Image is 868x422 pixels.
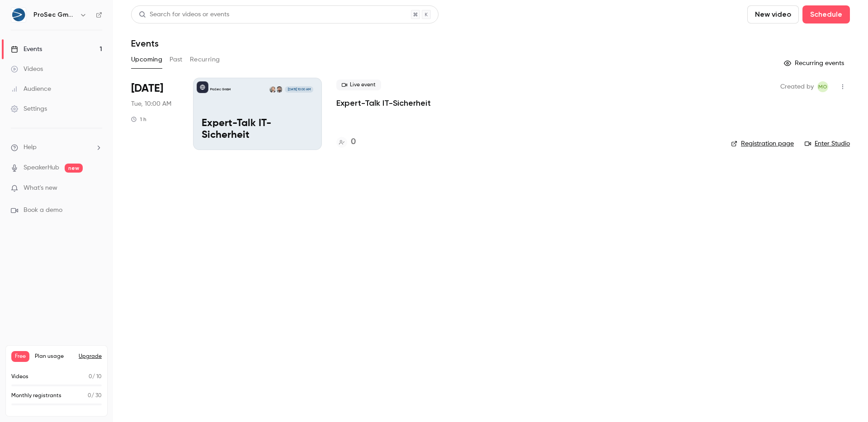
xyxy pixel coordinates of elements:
button: New video [747,5,799,23]
a: Registration page [731,139,794,148]
a: Expert-Talk IT-Sicherheit [336,98,431,108]
h1: Events [131,38,159,49]
p: Monthly registrants [11,392,61,400]
button: Past [170,52,183,67]
img: Christoph Ludwig [269,86,276,93]
span: [DATE] 10:00 AM [285,86,313,93]
div: Audience [11,84,51,94]
span: MO [818,81,827,92]
span: Book a demo [24,206,62,215]
a: Expert-Talk IT-SicherheitProSec GmbHManuel HuwerChristoph Ludwig[DATE] 10:00 AMExpert-Talk IT-Sic... [193,78,322,150]
button: Upgrade [79,353,102,360]
h6: ProSec GmbH [33,10,76,19]
div: Events [11,45,42,54]
div: Settings [11,104,47,113]
span: [DATE] [131,81,163,96]
div: Search for videos or events [139,10,229,19]
a: SpeakerHub [24,163,59,173]
span: Plan usage [35,353,73,360]
div: Sep 23 Tue, 10:00 AM (Europe/Berlin) [131,78,179,150]
p: Videos [11,373,28,381]
button: Schedule [802,5,850,23]
p: Expert-Talk IT-Sicherheit [202,118,313,141]
a: Enter Studio [805,139,850,148]
p: / 30 [88,392,102,400]
button: Recurring [190,52,220,67]
button: Upcoming [131,52,162,67]
span: new [65,164,83,173]
p: ProSec GmbH [210,87,231,92]
a: 0 [336,136,356,148]
span: 0 [89,374,92,380]
div: Videos [11,65,43,74]
span: MD Operative [817,81,828,92]
span: Created by [780,81,814,92]
img: Manuel Huwer [276,86,283,93]
h4: 0 [351,136,356,148]
img: ProSec GmbH [11,8,26,22]
span: Help [24,143,37,152]
span: 0 [88,393,91,399]
p: / 10 [89,373,102,381]
span: Live event [336,80,381,90]
span: What's new [24,183,57,193]
div: 1 h [131,116,146,123]
span: Tue, 10:00 AM [131,99,171,108]
span: Free [11,351,29,362]
button: Recurring events [780,56,850,70]
li: help-dropdown-opener [11,143,102,152]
